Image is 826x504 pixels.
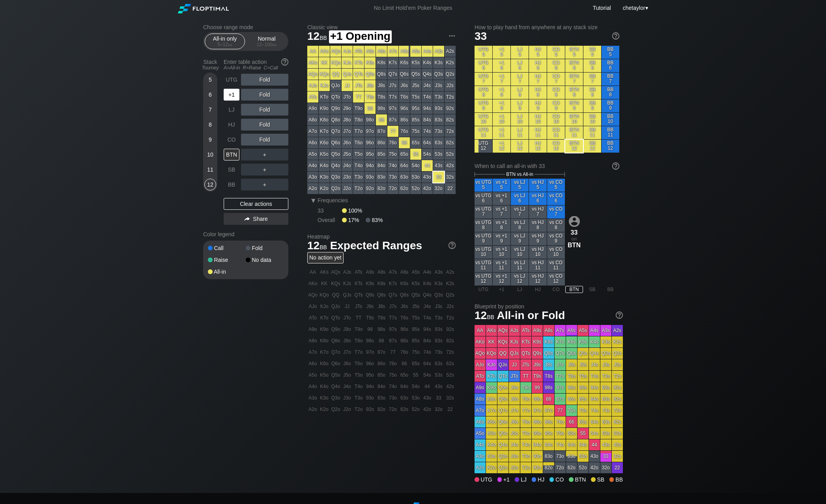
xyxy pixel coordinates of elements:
div: 10 [204,149,216,161]
div: 72o [387,183,398,194]
div: A4o [307,160,318,171]
div: ATo [307,91,318,103]
h2: Choose range mode [203,24,288,30]
div: No data [246,257,284,263]
div: Q6o [330,137,341,148]
div: 9 [204,134,216,146]
div: LJ 8 [511,86,529,99]
div: UTG 7 [475,73,492,86]
div: 53o [410,172,421,183]
div: K8s [376,57,387,68]
img: ellipsis.fd386fe8.svg [448,32,456,40]
div: K8o [319,114,330,125]
div: T5s [410,91,421,103]
div: K3o [319,172,330,183]
div: T4s [422,91,433,103]
div: J8s [376,80,387,91]
div: 64o [399,160,410,171]
div: vs +1 5 [493,179,510,192]
div: AA [307,46,318,57]
div: CO 6 [547,59,565,72]
div: J5o [342,149,353,160]
div: QQ [330,69,341,80]
div: BB [224,179,239,190]
div: J3o [342,172,353,183]
div: 12 – 100 [250,42,283,47]
div: J7o [342,126,353,137]
div: J6s [399,80,410,91]
div: 83o [376,172,387,183]
div: 96o [364,137,376,148]
div: ATs [353,46,364,57]
div: K9o [319,103,330,114]
div: 42o [422,183,433,194]
div: 44 [422,160,433,171]
div: 85o [376,149,387,160]
div: AQo [307,69,318,80]
div: TT [353,91,364,103]
div: 5 [204,74,216,86]
div: +1 10 [493,113,510,126]
div: 42s [445,160,456,171]
div: SB 11 [583,126,601,139]
div: LJ 10 [511,113,529,126]
div: 65s [410,137,421,148]
div: BB 12 [602,140,619,153]
div: A7s [387,46,398,57]
div: 11 [204,164,216,175]
div: JJ [342,80,353,91]
div: KJo [319,80,330,91]
div: AJo [307,80,318,91]
div: CO 12 [547,140,565,153]
div: KTs [353,57,364,68]
div: BTN 6 [565,59,583,72]
div: Q8s [376,69,387,80]
div: BTN 8 [565,86,583,99]
div: Q2s [445,69,456,80]
div: 98o [364,114,376,125]
div: LJ [224,104,239,116]
div: A=All-in R=Raise C=Call [224,65,288,71]
div: HJ 10 [529,113,547,126]
div: CO 10 [547,113,565,126]
div: 77 [387,126,398,137]
div: All-in [208,269,246,274]
div: 52s [445,149,456,160]
div: AQs [330,46,341,57]
div: BB 9 [602,99,619,112]
div: HJ [224,119,239,131]
div: A9s [364,46,376,57]
div: +1 11 [493,126,510,139]
div: 94s [422,103,433,114]
div: SB [224,164,239,175]
img: help.32db89a4.svg [615,311,624,319]
div: BTN 11 [565,126,583,139]
div: 76s [399,126,410,137]
div: 95o [364,149,376,160]
div: +1 12 [493,140,510,153]
div: 83s [433,114,444,125]
div: A2o [307,183,318,194]
div: Enter table action [224,56,288,74]
div: 6 [204,89,216,101]
div: Q6s [399,69,410,80]
div: Tourney [200,65,221,71]
div: K3s [433,57,444,68]
div: BB 5 [602,46,619,59]
div: Q3s [433,69,444,80]
img: help.32db89a4.svg [448,241,456,250]
div: A8s [376,46,387,57]
div: UTG 10 [475,113,492,126]
div: CO 9 [547,99,565,112]
div: 75s [410,126,421,137]
a: Tutorial [593,5,611,11]
div: UTG 12 [475,140,492,153]
span: 33 [475,30,487,42]
div: Q7o [330,126,341,137]
div: BTN 9 [565,99,583,112]
div: AKs [319,46,330,57]
div: BB 11 [602,126,619,139]
div: HJ 11 [529,126,547,139]
div: J2s [445,80,456,91]
div: UTG 6 [475,59,492,72]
